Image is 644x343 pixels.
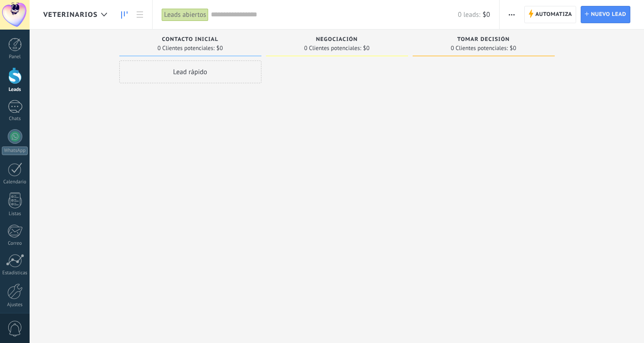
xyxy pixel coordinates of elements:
[43,10,97,19] span: veterinarios
[535,6,572,23] span: Automatiza
[2,211,28,217] div: Listas
[271,36,404,44] div: Negociación
[304,45,361,51] span: 0 Clientes potenciales:
[2,146,28,155] div: WhatsApp
[458,10,480,19] span: 0 leads:
[124,36,257,44] div: Contacto inicial
[591,6,626,23] span: Nuevo lead
[2,179,28,185] div: Calendario
[2,54,28,60] div: Panel
[158,45,215,51] span: 0 Clientes potenciales:
[417,36,550,44] div: Tomar decisión
[510,45,516,51] span: $0
[162,36,219,43] span: Contacto inicial
[2,302,28,308] div: Ajustes
[2,116,28,122] div: Chats
[216,45,223,51] span: $0
[119,61,261,83] div: Lead rápido
[162,8,208,21] div: Leads abiertos
[451,45,508,51] span: 0 Clientes potenciales:
[483,10,490,19] span: $0
[524,6,576,23] a: Automatiza
[2,241,28,247] div: Correo
[457,36,510,43] span: Tomar decisión
[581,6,630,23] a: Nuevo lead
[2,270,28,276] div: Estadísticas
[316,36,358,43] span: Negociación
[2,87,28,93] div: Leads
[363,45,369,51] span: $0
